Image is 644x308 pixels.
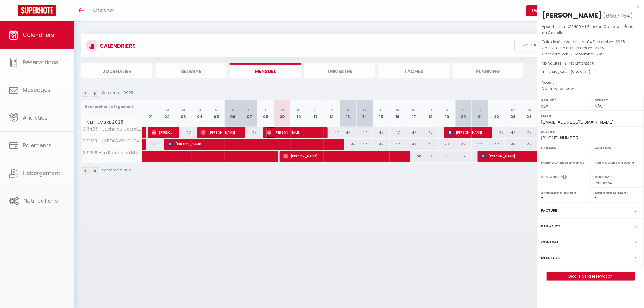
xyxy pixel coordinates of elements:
[571,69,590,75] span: ( € )
[595,104,602,109] span: N/A
[604,11,633,20] span: ( )
[563,174,567,181] i: Sélectionner OUI si vous souhaiter envoyer les séquences de messages post-checkout
[547,272,635,281] button: Détails de la réservation
[542,24,634,35] span: 316495 - L’Écho du Castella · L’Écho du Castella
[541,190,587,196] label: Assigner Checkin
[541,159,587,166] label: Formulaire Bienvenue
[595,159,640,166] label: Formulaire Checkin
[547,272,635,280] a: Détails de la réservation
[580,39,625,44] span: Jeu 04 Septembre . 2025
[606,12,630,19] span: 6657754
[541,239,559,245] label: Contrat
[541,113,640,119] label: Email
[542,51,639,57] p: Checkout :
[541,255,560,261] label: Messages
[542,24,639,36] p: Appartement :
[542,69,639,75] div: [DOMAIN_NAME]
[542,45,639,51] p: Checkin :
[5,2,23,21] button: Ouvrir le widget de chat LiveChat
[541,174,562,180] label: A relancer
[541,104,548,109] span: N/A
[572,86,574,91] span: -
[542,79,639,86] p: Notes :
[541,207,557,214] label: Facture
[562,51,606,57] span: Ven 12 Septembre . 2025
[559,45,604,51] span: Lun 08 Septembre . 2025
[595,180,612,186] span: Pas signé
[541,129,640,135] label: Mobile
[542,86,639,92] p: Commentaires :
[541,120,614,124] span: [EMAIL_ADDRESS][DOMAIN_NAME]
[595,145,640,151] label: Caution
[554,80,556,85] span: -
[537,3,639,10] div: x
[595,97,640,103] label: Départ
[570,61,595,66] span: Nb Enfants : 0
[541,223,561,229] label: Paiements
[572,69,585,75] span: 252.23
[541,97,587,103] label: Arrivée
[595,190,640,196] label: Assigner Menage
[541,145,587,151] label: Paiement
[542,61,595,66] span: Nb Adultes : 2 -
[542,10,602,20] div: [PERSON_NAME]
[541,135,580,140] span: [PHONE_NUMBER]
[595,174,612,178] label: Contrat
[542,39,639,45] p: Date de réservation :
